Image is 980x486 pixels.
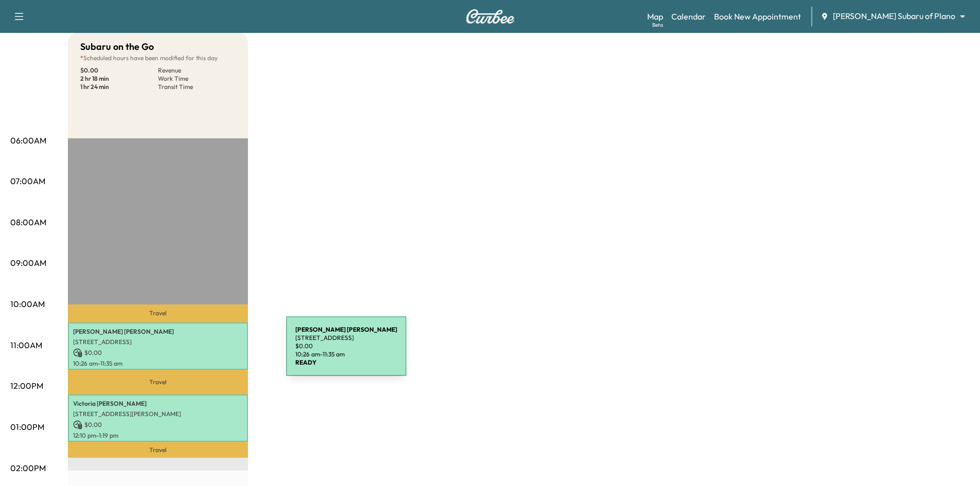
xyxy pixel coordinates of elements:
p: Scheduled hours have been modified for this day [80,54,236,62]
p: 01:00PM [10,421,44,433]
p: 2 hr 18 min [80,75,158,83]
p: 10:00AM [10,298,45,310]
p: 12:00PM [10,380,43,392]
p: Victoria [PERSON_NAME] [73,400,243,408]
p: 1 hr 24 min [80,83,158,91]
p: $ 0.00 [80,66,158,75]
h5: Subaru on the Go [80,40,154,54]
p: 09:00AM [10,257,46,269]
p: 08:00AM [10,216,46,228]
div: Beta [652,21,663,29]
p: [STREET_ADDRESS] [73,338,243,346]
a: Book New Appointment [714,10,801,23]
p: [PERSON_NAME] [PERSON_NAME] [73,328,243,336]
p: Transit Time [158,83,236,91]
a: MapBeta [647,10,663,23]
p: 10:26 am - 11:35 am [73,359,243,368]
p: 07:00AM [10,175,45,187]
p: Travel [68,370,248,394]
p: Work Time [158,75,236,83]
p: 02:00PM [10,462,46,474]
p: 06:00AM [10,134,46,147]
img: Curbee Logo [466,9,515,24]
p: $ 0.00 [73,348,243,357]
p: [STREET_ADDRESS][PERSON_NAME] [73,410,243,418]
p: 11:00AM [10,339,42,351]
p: 12:10 pm - 1:19 pm [73,431,243,440]
a: Calendar [671,10,706,23]
p: $ 0.00 [73,420,243,429]
p: Revenue [158,66,236,75]
p: Travel [68,442,248,458]
p: Travel [68,304,248,322]
span: [PERSON_NAME] Subaru of Plano [833,10,955,22]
